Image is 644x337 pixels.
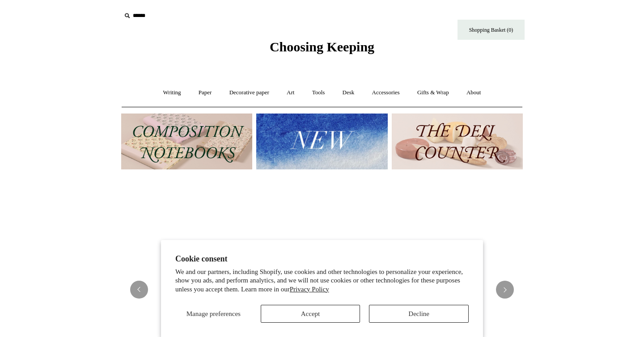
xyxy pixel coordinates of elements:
[175,305,252,323] button: Manage preferences
[335,81,363,105] a: Desk
[256,114,387,169] img: New.jpg__PID:f73bdf93-380a-4a35-bcfe-7823039498e1
[458,20,525,40] a: Shopping Basket (0)
[458,81,489,105] a: About
[270,46,374,53] a: Choosing Keeping
[130,281,148,299] button: Previous
[279,81,302,105] a: Art
[304,81,333,105] a: Tools
[409,81,457,105] a: Gifts & Wrap
[175,268,469,294] p: We and our partners, including Shopify, use cookies and other technologies to personalize your ex...
[121,114,252,169] img: 202302 Composition ledgers.jpg__PID:69722ee6-fa44-49dd-a067-31375e5d54ec
[175,254,469,264] h2: Cookie consent
[191,81,220,105] a: Paper
[392,114,523,169] img: The Deli Counter
[364,81,408,105] a: Accessories
[221,81,277,105] a: Decorative paper
[186,310,241,317] span: Manage preferences
[369,305,469,323] button: Decline
[496,281,514,299] button: Next
[270,39,374,54] span: Choosing Keeping
[261,305,360,323] button: Accept
[290,286,329,293] a: Privacy Policy
[155,81,189,105] a: Writing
